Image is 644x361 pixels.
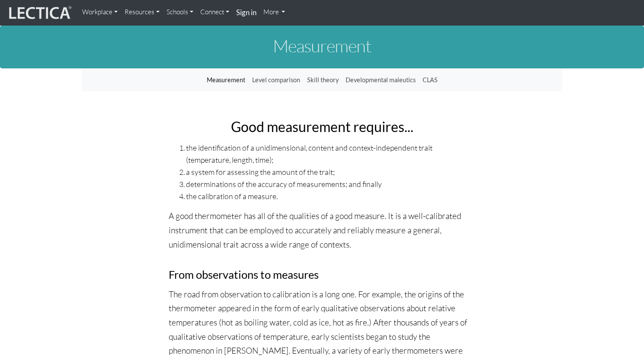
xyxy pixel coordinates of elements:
a: Developmental maieutics [342,72,419,88]
h3: From observations to measures [169,268,476,280]
p: A good thermometer has all of the qualities of a good measure. It is a well-calibrated instrument... [169,209,476,251]
li: the identification of a unidimensional, content and context-independent trait (temperature, lengt... [186,142,476,166]
li: a system for assessing the amount of the trait; [186,166,476,178]
h2: Good measurement requires... [169,119,476,134]
a: Measurement [203,72,249,88]
li: the calibration of a measure. [186,190,476,202]
a: Workplace [79,3,121,21]
a: Skill theory [304,72,342,88]
a: More [260,3,289,21]
li: determinations of the accuracy of measurements; and finally [186,178,476,190]
a: Level comparison [249,72,304,88]
img: lecticalive [7,5,72,21]
a: Resources [121,3,163,21]
a: Schools [163,3,197,21]
strong: Sign in [236,8,256,17]
a: Connect [197,3,233,21]
a: Sign in [233,3,260,22]
h1: Measurement [82,36,562,55]
a: CLAS [419,72,441,88]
